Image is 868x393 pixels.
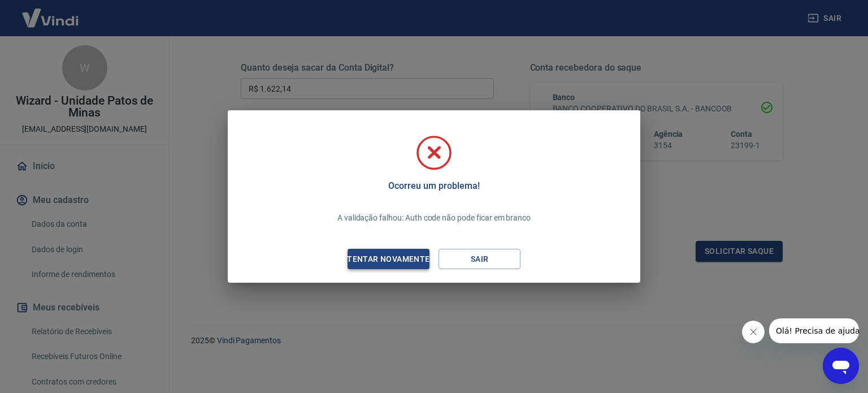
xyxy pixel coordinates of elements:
h5: Ocorreu um problema! [388,180,479,192]
p: A validação falhou: Auth code não pode ficar em branco [337,212,531,224]
iframe: Botão para abrir a janela de mensagens [823,348,859,384]
button: Tentar novamente [348,249,429,270]
iframe: Mensagem da empresa [769,318,859,343]
button: Sair [439,249,520,270]
div: Tentar novamente [333,252,443,266]
span: Olá! Precisa de ajuda? [7,8,95,17]
iframe: Fechar mensagem [742,321,765,343]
